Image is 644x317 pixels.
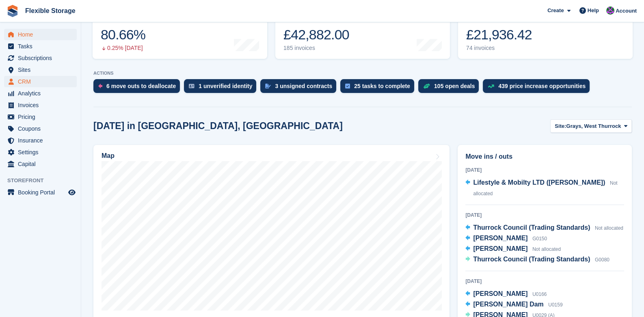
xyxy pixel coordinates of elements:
[340,79,418,97] a: 25 tasks to complete
[465,244,561,254] a: [PERSON_NAME] Not allocated
[18,123,67,134] span: Coupons
[184,79,260,97] a: 1 unverified identity
[595,225,623,231] span: Not allocated
[18,158,67,170] span: Capital
[275,7,450,59] a: Month-to-date sales £42,882.00 185 invoices
[4,123,77,134] a: menu
[473,290,527,297] span: [PERSON_NAME]
[488,84,494,88] img: price_increase_opportunities-93ffe204e8149a01c8c9dc8f82e8f89637d9d84a8eef4429ea346261dce0b2c0.svg
[4,147,77,158] a: menu
[18,29,67,40] span: Home
[423,83,430,89] img: deal-1b604bf984904fb50ccaf53a9ad4b4a5d6e5aea283cecdc64d6e3604feb123c2.svg
[93,79,184,97] a: 6 move outs to deallocate
[4,158,77,170] a: menu
[18,41,67,52] span: Tasks
[18,111,67,123] span: Pricing
[18,52,67,64] span: Subscriptions
[283,45,349,52] div: 185 invoices
[93,7,267,59] a: Occupancy 80.66% 0.25% [DATE]
[4,29,77,40] a: menu
[98,84,102,88] img: move_outs_to_deallocate_icon-f764333ba52eb49d3ac5e1228854f67142a1ed5810a6f6cc68b1a99e826820c5.svg
[18,99,67,111] span: Invoices
[4,64,77,75] a: menu
[283,26,349,43] div: £42,882.00
[550,119,632,133] button: Site: Grays, West Thurrock
[465,300,562,310] a: [PERSON_NAME] Dam U0159
[465,233,547,244] a: [PERSON_NAME] G0150
[18,135,67,146] span: Insurance
[4,187,77,198] a: menu
[18,147,67,158] span: Settings
[101,45,145,52] div: 0.25% [DATE]
[93,121,343,132] h2: [DATE] in [GEOGRAPHIC_DATA], [GEOGRAPHIC_DATA]
[555,122,566,130] span: Site:
[465,278,624,285] div: [DATE]
[465,289,547,300] a: [PERSON_NAME] U0166
[588,6,599,15] span: Help
[458,7,633,59] a: Awaiting payment £21,936.42 74 invoices
[473,235,527,242] span: [PERSON_NAME]
[465,178,624,199] a: Lifestyle & Mobilty LTD ([PERSON_NAME]) Not allocated
[465,166,624,174] div: [DATE]
[354,83,410,89] div: 25 tasks to complete
[473,180,617,196] span: Not allocated
[18,187,67,198] span: Booking Portal
[498,83,586,89] div: 439 price increase opportunities
[595,257,609,263] span: G0080
[67,188,77,197] a: Preview store
[4,111,77,123] a: menu
[102,152,115,160] h2: Map
[532,291,547,297] span: U0166
[275,83,332,89] div: 3 unsigned contracts
[465,254,609,265] a: Thurrock Council (Trading Standards) G0080
[345,84,350,88] img: task-75834270c22a3079a89374b754ae025e5fb1db73e45f91037f5363f120a921f8.svg
[473,301,543,308] span: [PERSON_NAME] Dam
[532,246,561,252] span: Not allocated
[7,177,81,185] span: Storefront
[265,84,271,88] img: contract_signature_icon-13c848040528278c33f63329250d36e43548de30e8caae1d1a13099fd9432cc5.svg
[93,71,632,76] p: ACTIONS
[547,6,564,15] span: Create
[418,79,483,97] a: 105 open deals
[473,224,590,231] span: Thurrock Council (Trading Standards)
[4,135,77,146] a: menu
[465,211,624,219] div: [DATE]
[606,6,614,15] img: Daniel Douglas
[532,236,547,242] span: G0150
[6,5,19,17] img: stora-icon-8386f47178a22dfd0bd8f6a31ec36ba5ce8667c1dd55bd0f319d3a0aa187defe.svg
[465,223,623,233] a: Thurrock Council (Trading Standards) Not allocated
[548,302,562,308] span: U0159
[199,83,252,89] div: 1 unverified identity
[4,99,77,111] a: menu
[473,245,527,252] span: [PERSON_NAME]
[22,4,79,17] a: Flexible Storage
[473,179,605,186] span: Lifestyle & Mobilty LTD ([PERSON_NAME])
[4,88,77,99] a: menu
[566,122,621,130] span: Grays, West Thurrock
[260,79,340,97] a: 3 unsigned contracts
[473,256,590,263] span: Thurrock Council (Trading Standards)
[465,152,624,162] h2: Move ins / outs
[466,45,532,52] div: 74 invoices
[4,41,77,52] a: menu
[18,88,67,99] span: Analytics
[4,76,77,87] a: menu
[18,64,67,75] span: Sites
[4,52,77,64] a: menu
[434,83,475,89] div: 105 open deals
[189,84,194,88] img: verify_identity-adf6edd0f0f0b5bbfe63781bf79b02c33cf7c696d77639b501bdc392416b5a36.svg
[616,7,637,15] span: Account
[466,26,532,43] div: £21,936.42
[18,76,67,87] span: CRM
[483,79,594,97] a: 439 price increase opportunities
[106,83,176,89] div: 6 move outs to deallocate
[101,26,145,43] div: 80.66%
